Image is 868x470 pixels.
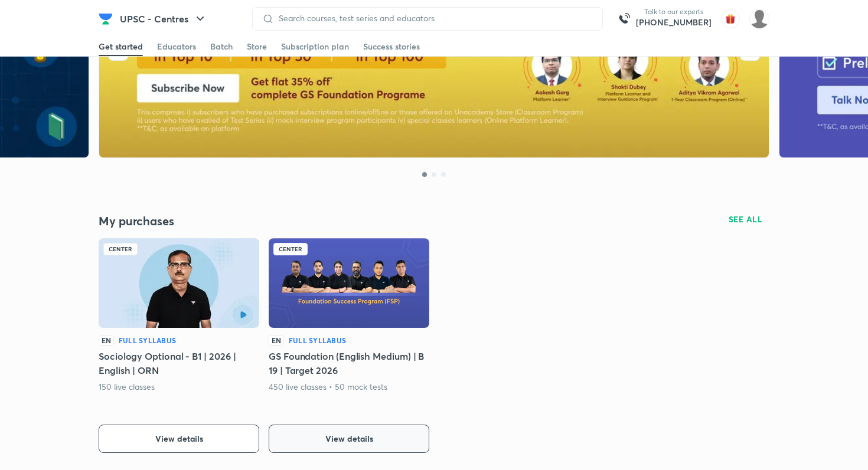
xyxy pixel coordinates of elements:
span: View details [155,433,203,445]
a: Subscription plan [281,37,349,56]
p: EN [269,335,284,346]
button: SEE ALL [722,210,770,229]
img: Company Logo [99,12,113,26]
div: Subscription plan [281,41,349,52]
a: [PHONE_NUMBER] [636,17,712,28]
h5: Sociology Optional - B1 | 2026 | English | ORN [99,349,259,377]
button: View details [99,425,259,453]
div: Get started [99,41,143,52]
img: avatar [721,9,740,28]
a: Store [247,37,267,56]
p: 150 live classes [99,381,155,393]
img: Akshat Sharma [749,9,769,29]
div: Center [103,243,138,255]
div: Store [247,41,267,52]
p: 450 live classes • 50 mock tests [269,381,388,393]
p: EN [99,335,114,346]
h5: GS Foundation (English Medium) | B 19 | Target 2026 [269,349,429,377]
div: Batch [210,41,233,52]
span: View details [325,433,373,445]
div: Center [273,243,308,255]
input: Search courses, test series and educators [274,14,593,23]
button: UPSC - Centres [113,7,214,31]
div: Educators [157,41,196,52]
a: Success stories [363,37,420,56]
a: Educators [157,37,196,56]
div: Success stories [363,41,420,52]
img: Batch Thumbnail [269,238,429,328]
span: SEE ALL [729,215,763,224]
p: Talk to our experts [636,7,712,17]
a: Batch [210,37,233,56]
button: View details [269,425,429,453]
h6: Full Syllabus [289,335,346,346]
img: Batch Thumbnail [99,238,259,328]
h6: Full Syllabus [119,335,176,346]
h4: My purchases [99,213,434,229]
a: Get started [99,37,143,56]
img: call-us [612,7,636,31]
